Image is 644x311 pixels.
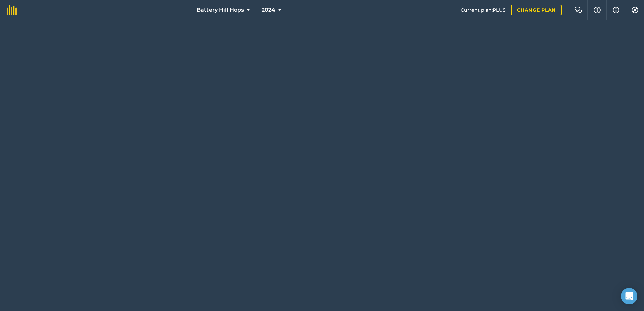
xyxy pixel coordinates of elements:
span: Battery Hill Hops [197,6,244,14]
img: A question mark icon [593,7,601,13]
span: Current plan : PLUS [461,6,506,14]
div: Open Intercom Messenger [621,288,637,304]
img: fieldmargin Logo [7,5,17,15]
span: 2024 [262,6,275,14]
img: svg+xml;base64,PHN2ZyB4bWxucz0iaHR0cDovL3d3dy53My5vcmcvMjAwMC9zdmciIHdpZHRoPSIxNyIgaGVpZ2h0PSIxNy... [613,6,619,14]
img: A cog icon [631,7,639,13]
a: Change plan [511,5,562,15]
img: Two speech bubbles overlapping with the left bubble in the forefront [574,7,582,13]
